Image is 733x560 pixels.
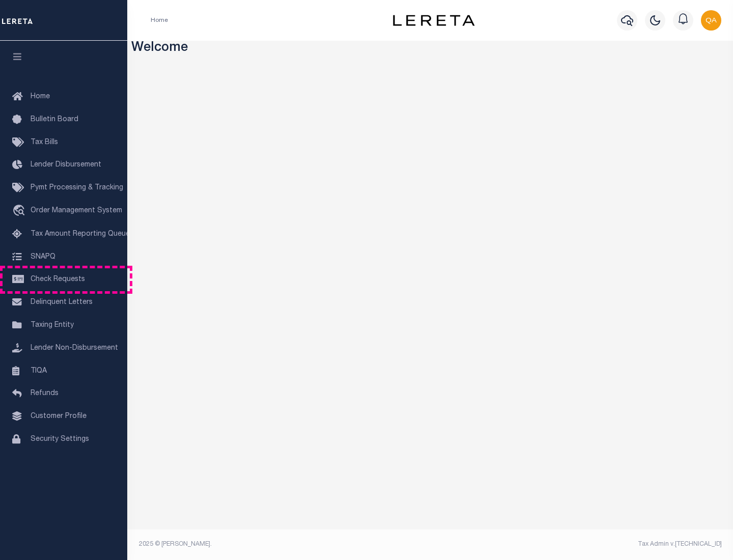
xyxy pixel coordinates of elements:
[438,540,722,549] div: Tax Admin v.[TECHNICAL_ID]
[701,10,721,31] img: svg+xml;base64,PHN2ZyB4bWxucz0iaHR0cDovL3d3dy53My5vcmcvMjAwMC9zdmciIHBvaW50ZXItZXZlbnRzPSJub25lIi...
[31,184,123,191] span: Pymt Processing & Tracking
[31,345,118,352] span: Lender Non-Disbursement
[31,322,74,329] span: Taxing Entity
[12,205,29,218] i: travel_explore
[31,276,85,283] span: Check Requests
[131,41,729,57] h3: Welcome
[31,436,89,443] span: Security Settings
[31,231,130,238] span: Tax Amount Reporting Queue
[151,16,168,25] li: Home
[31,299,93,306] span: Delinquent Letters
[131,540,431,549] div: 2025 © [PERSON_NAME].
[31,207,122,214] span: Order Management System
[31,161,101,169] span: Lender Disbursement
[31,139,58,146] span: Tax Bills
[31,116,78,123] span: Bulletin Board
[31,253,55,260] span: SNAPQ
[393,15,474,26] img: logo-dark.svg
[31,413,87,420] span: Customer Profile
[31,93,50,100] span: Home
[31,367,47,374] span: TIQA
[31,390,59,397] span: Refunds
